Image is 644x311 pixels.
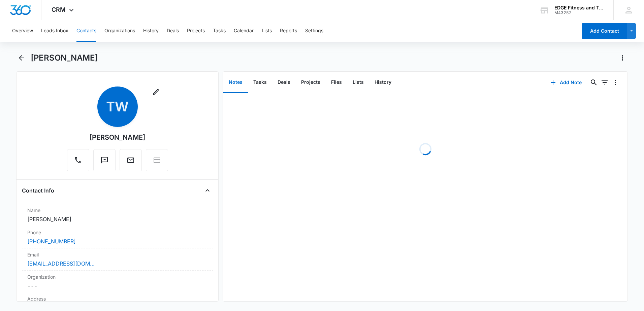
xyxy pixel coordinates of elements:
[76,20,96,42] button: Contacts
[280,20,297,42] button: Reports
[27,229,207,236] label: Phone
[93,149,116,171] button: Text
[67,149,89,171] button: Call
[582,23,627,39] button: Add Contact
[369,72,397,93] button: History
[97,87,138,127] span: TW
[167,20,179,42] button: Deals
[262,20,272,42] button: Lists
[213,20,226,42] button: Tasks
[120,149,142,171] button: Email
[22,226,213,248] div: Phone[PHONE_NUMBER]
[27,251,207,258] label: Email
[27,273,207,280] label: Organization
[296,72,326,93] button: Projects
[588,77,599,88] button: Search...
[272,72,296,93] button: Deals
[326,72,347,93] button: Files
[27,260,95,268] a: [EMAIL_ADDRESS][DOMAIN_NAME]
[544,74,588,91] button: Add Note
[187,20,205,42] button: Projects
[248,72,272,93] button: Tasks
[554,10,604,15] div: account id
[27,295,207,302] label: Address
[202,185,213,196] button: Close
[22,204,213,226] div: Name[PERSON_NAME]
[143,20,159,42] button: History
[120,160,142,165] a: Email
[93,160,116,165] a: Text
[89,132,146,142] div: [PERSON_NAME]
[41,20,68,42] button: Leads Inbox
[22,248,213,271] div: Email[EMAIL_ADDRESS][DOMAIN_NAME]
[27,215,207,223] dd: [PERSON_NAME]
[305,20,323,42] button: Settings
[67,160,89,165] a: Call
[27,207,207,214] label: Name
[27,237,76,245] a: [PHONE_NUMBER]
[27,282,207,290] dd: ---
[617,53,628,63] button: Actions
[347,72,369,93] button: Lists
[22,271,213,292] div: Organization---
[223,72,248,93] button: Notes
[610,77,621,88] button: Overflow Menu
[12,20,33,42] button: Overview
[52,6,66,13] span: CRM
[599,77,610,88] button: Filters
[22,186,54,195] h4: Contact Info
[16,53,27,63] button: Back
[104,20,135,42] button: Organizations
[234,20,254,42] button: Calendar
[31,53,98,63] h1: [PERSON_NAME]
[554,5,604,10] div: account name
